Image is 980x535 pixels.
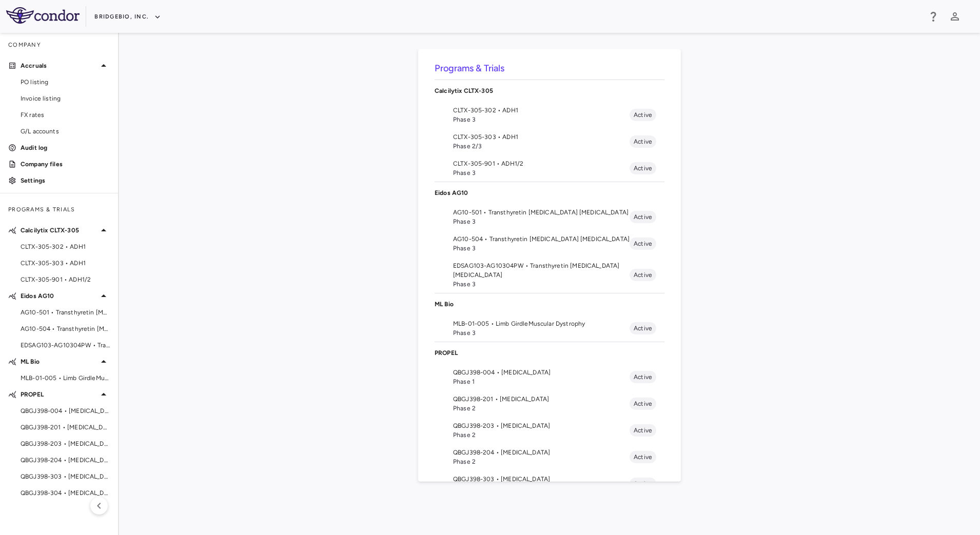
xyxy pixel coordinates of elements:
[630,399,656,408] span: Active
[21,160,110,169] p: Company files
[453,377,630,386] span: Phase 1
[453,474,630,484] span: QBGJ398-303 • [MEDICAL_DATA]
[21,143,110,152] p: Audit log
[21,77,110,87] span: PO listing
[435,417,664,444] li: QBGJ398-203 • [MEDICAL_DATA]Phase 2Active
[21,176,110,185] p: Settings
[453,457,630,466] span: Phase 2
[435,348,664,358] p: PROPEL
[21,341,110,350] span: EDSAG103-AG10304PW • Transthyretin [MEDICAL_DATA] [MEDICAL_DATA]
[21,488,110,498] span: QBGJ398-304 • [MEDICAL_DATA]
[630,479,656,488] span: Active
[453,234,630,244] span: AG10-504 • Transthyretin [MEDICAL_DATA] [MEDICAL_DATA]
[453,421,630,430] span: QBGJ398-203 • [MEDICAL_DATA]
[435,86,664,95] p: Calcilytix CLTX-305
[21,423,110,432] span: QBGJ398-201 • [MEDICAL_DATA]
[435,188,664,197] p: Eidos AG10
[435,182,664,204] div: Eidos AG10
[435,342,664,364] div: PROPEL
[21,308,110,317] span: AG10-501 • Transthyretin [MEDICAL_DATA] [MEDICAL_DATA]
[630,452,656,462] span: Active
[453,394,630,404] span: QBGJ398-201 • [MEDICAL_DATA]
[453,217,630,226] span: Phase 3
[453,319,630,328] span: MLB-01-005 • Limb GirdleMuscular Dystrophy
[435,315,664,342] li: MLB-01-005 • Limb GirdleMuscular DystrophyPhase 3Active
[21,357,97,366] p: ML Bio
[21,324,110,333] span: AG10-504 • Transthyretin [MEDICAL_DATA] [MEDICAL_DATA]
[453,430,630,440] span: Phase 2
[630,239,656,248] span: Active
[6,7,80,24] img: logo-full-SnFGN8VE.png
[630,137,656,146] span: Active
[435,293,664,315] div: ML Bio
[21,61,97,70] p: Accruals
[630,324,656,333] span: Active
[453,404,630,413] span: Phase 2
[453,368,630,377] span: QBGJ398-004 • [MEDICAL_DATA]
[435,128,664,155] li: CLTX-305-303 • ADH1Phase 2/3Active
[453,106,630,115] span: CLTX-305-302 • ADH1
[453,159,630,168] span: CLTX-305-901 • ADH1/2
[630,372,656,382] span: Active
[435,80,664,102] div: Calcilytix CLTX-305
[435,155,664,182] li: CLTX-305-901 • ADH1/2Phase 3Active
[21,110,110,120] span: FX rates
[630,212,656,222] span: Active
[21,406,110,415] span: QBGJ398-004 • [MEDICAL_DATA]
[435,300,664,309] p: ML Bio
[435,364,664,390] li: QBGJ398-004 • [MEDICAL_DATA]Phase 1Active
[435,257,664,293] li: EDSAG103-AG10304PW • Transthyretin [MEDICAL_DATA] [MEDICAL_DATA]Phase 3Active
[21,94,110,103] span: Invoice listing
[453,115,630,124] span: Phase 3
[21,291,97,301] p: Eidos AG10
[435,470,664,497] li: QBGJ398-303 • [MEDICAL_DATA]Active
[435,390,664,417] li: QBGJ398-201 • [MEDICAL_DATA]Phase 2Active
[630,164,656,173] span: Active
[21,275,110,284] span: CLTX-305-901 • ADH1/2
[630,426,656,435] span: Active
[21,439,110,448] span: QBGJ398-203 • [MEDICAL_DATA]
[453,280,630,289] span: Phase 3
[435,444,664,470] li: QBGJ398-204 • [MEDICAL_DATA]Phase 2Active
[435,230,664,257] li: AG10-504 • Transthyretin [MEDICAL_DATA] [MEDICAL_DATA]Phase 3Active
[435,204,664,230] li: AG10-501 • Transthyretin [MEDICAL_DATA] [MEDICAL_DATA]Phase 3Active
[630,270,656,280] span: Active
[21,259,110,268] span: CLTX-305-303 • ADH1
[21,472,110,481] span: QBGJ398-303 • [MEDICAL_DATA]
[453,244,630,253] span: Phase 3
[453,328,630,338] span: Phase 3
[630,110,656,120] span: Active
[21,373,110,383] span: MLB-01-005 • Limb GirdleMuscular Dystrophy
[21,226,97,235] p: Calcilytix CLTX-305
[21,455,110,465] span: QBGJ398-204 • [MEDICAL_DATA]
[435,62,664,75] h6: Programs & Trials
[453,448,630,457] span: QBGJ398-204 • [MEDICAL_DATA]
[453,142,630,151] span: Phase 2/3
[21,242,110,251] span: CLTX-305-302 • ADH1
[453,168,630,177] span: Phase 3
[435,102,664,128] li: CLTX-305-302 • ADH1Phase 3Active
[21,390,97,399] p: PROPEL
[21,127,110,136] span: G/L accounts
[453,261,630,280] span: EDSAG103-AG10304PW • Transthyretin [MEDICAL_DATA] [MEDICAL_DATA]
[94,9,161,25] button: BridgeBio, Inc.
[453,132,630,142] span: CLTX-305-303 • ADH1
[453,208,630,217] span: AG10-501 • Transthyretin [MEDICAL_DATA] [MEDICAL_DATA]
